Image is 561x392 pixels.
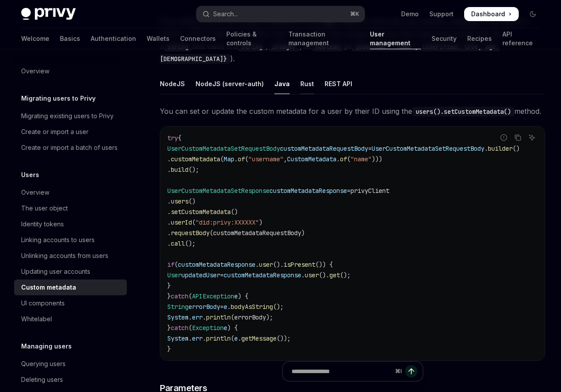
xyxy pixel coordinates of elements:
[167,292,171,300] span: }
[171,166,188,174] span: build
[210,229,305,237] span: (customMetadataRequestBody)
[21,203,68,214] div: The user object
[167,303,188,311] span: String
[192,218,196,226] span: (
[288,28,359,49] a: Transaction management
[21,142,118,153] div: Create or import a batch of users
[234,292,238,300] span: e
[284,261,315,269] span: isPresent
[171,218,192,226] span: userId
[231,303,273,311] span: bodyAsString
[277,334,291,342] span: ());
[167,229,171,237] span: .
[188,292,192,300] span: (
[91,28,136,49] a: Authentication
[274,73,290,94] div: Java
[224,324,227,332] span: e
[171,240,185,247] span: call
[21,28,49,49] a: Welcome
[238,334,241,342] span: .
[167,155,171,163] span: .
[167,145,280,152] span: UserCustomMetadataSetRequestBody
[185,240,196,247] span: ();
[213,9,238,19] div: Search...
[188,303,220,311] span: errorBody
[273,261,284,269] span: ().
[196,218,259,226] span: "did:privy:XXXXXX"
[167,313,188,321] span: System
[315,261,333,269] span: ()) {
[14,311,127,327] a: Whitelabel
[259,218,262,226] span: )
[174,261,178,269] span: (
[350,11,359,18] span: ⌘ K
[280,145,368,152] span: customMetadataRequestBody
[21,235,95,245] div: Linking accounts to users
[14,124,127,140] a: Create or import a user
[14,200,127,216] a: The user object
[167,208,171,216] span: .
[21,93,96,104] h5: Migrating users to Privy
[160,105,545,117] span: You can set or update the custom metadata for a user by their ID using the method.
[14,108,127,124] a: Migrating existing users to Privy
[220,303,224,311] span: =
[273,303,284,311] span: ();
[21,374,63,385] div: Deleting users
[372,155,382,163] span: )))
[292,362,391,381] input: Ask a question...
[347,155,351,163] span: (
[301,271,305,279] span: .
[21,111,114,121] div: Migrating existing users to Privy
[178,261,255,269] span: customMetadataResponse
[255,261,259,269] span: .
[188,197,196,205] span: ()
[180,28,216,49] a: Connectors
[21,219,64,229] div: Identity tokens
[21,298,65,309] div: UI components
[241,334,277,342] span: getMessage
[14,279,127,295] a: Custom metadata
[167,134,178,142] span: try
[167,324,171,332] span: }
[178,134,181,142] span: {
[167,345,171,353] span: }
[167,334,188,342] span: System
[171,324,188,332] span: catch
[196,6,365,22] button: Open search
[336,155,340,163] span: .
[370,28,421,49] a: User management
[432,28,457,49] a: Security
[14,372,127,388] a: Deleting users
[188,166,199,174] span: ();
[21,8,76,20] img: dark logo
[188,313,192,321] span: .
[206,334,231,342] span: println
[21,314,52,324] div: Whitelabel
[340,155,347,163] span: of
[14,232,127,248] a: Linking accounts to users
[188,324,192,332] span: (
[167,282,171,290] span: }
[325,73,352,94] div: REST API
[401,10,419,18] a: Demo
[484,145,488,152] span: .
[192,334,203,342] span: err
[203,313,206,321] span: .
[206,313,231,321] span: println
[192,324,224,332] span: Exception
[21,170,39,180] h5: Users
[238,292,248,300] span: ) {
[14,216,127,232] a: Identity tokens
[284,155,287,163] span: ,
[238,155,245,163] span: of
[226,28,278,49] a: Policies & controls
[526,7,540,21] button: Toggle dark mode
[245,155,248,163] span: (
[220,271,224,279] span: =
[21,359,66,369] div: Querying users
[203,334,206,342] span: .
[471,10,505,18] span: Dashboard
[512,132,524,143] button: Copy the contents from the code block
[259,261,273,269] span: user
[171,208,231,216] span: setCustomMetadata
